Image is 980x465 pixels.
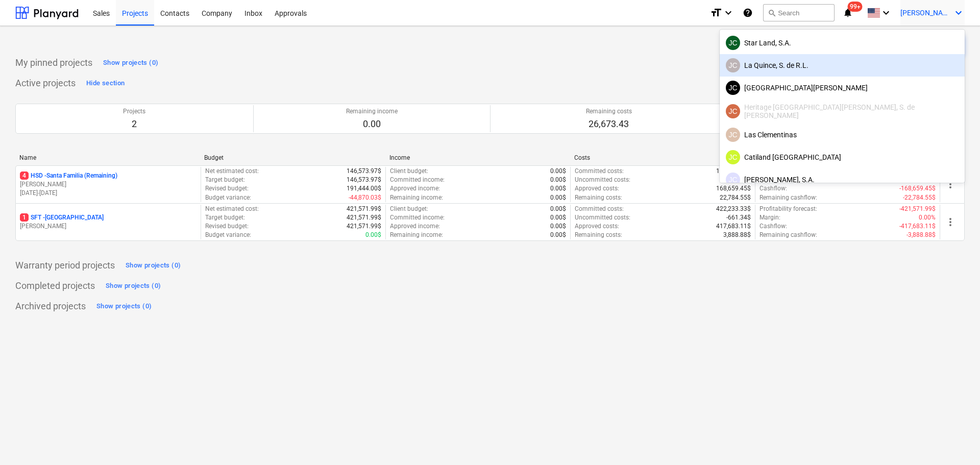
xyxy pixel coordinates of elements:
[728,176,737,184] span: JC
[728,107,737,115] span: JC
[726,150,959,164] div: Catiland [GEOGRAPHIC_DATA]
[726,173,740,187] div: Javier Cattan
[728,153,737,161] span: JC
[726,103,959,119] div: Heritage [GEOGRAPHIC_DATA][PERSON_NAME], S. de [PERSON_NAME]
[726,36,740,50] div: Javier Cattan
[726,36,959,50] div: Star Land, S.A.
[726,150,740,164] div: Javier Cattan
[728,61,737,69] span: JC
[726,173,959,187] div: [PERSON_NAME], S.A.
[728,131,737,139] span: JC
[726,128,740,142] div: Javier Cattan
[726,128,959,142] div: Las Clementinas
[726,81,959,95] div: [GEOGRAPHIC_DATA][PERSON_NAME]
[728,84,737,92] span: JC
[726,81,740,95] div: Javier Cattan
[726,104,740,118] div: Javier Cattan
[726,58,959,72] div: La Quince, S. de R.L.
[728,39,737,47] span: JC
[726,58,740,72] div: Javier Cattan
[929,416,980,465] iframe: Chat Widget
